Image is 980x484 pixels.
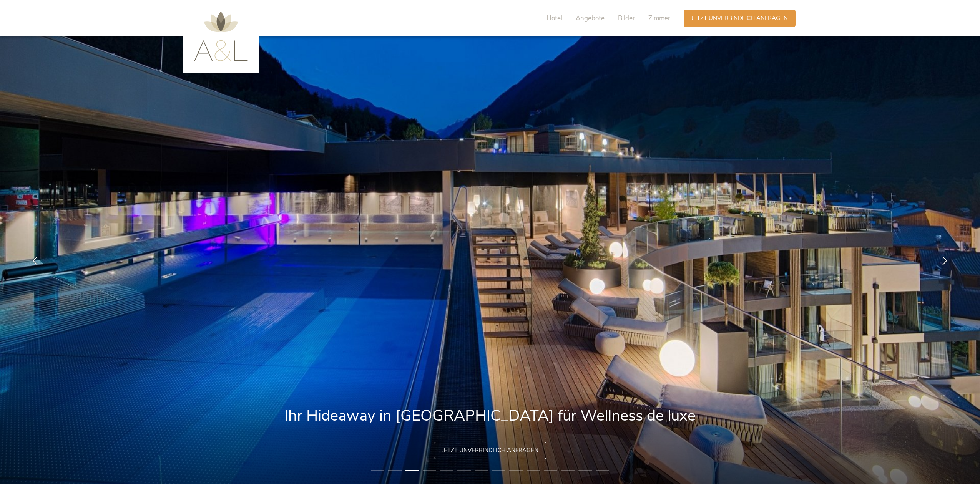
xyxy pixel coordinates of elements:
[194,12,248,61] img: AMONTI & LUNARIS Wellnessresort
[648,14,670,23] span: Zimmer
[546,14,562,23] span: Hotel
[618,14,635,23] span: Bilder
[691,14,788,22] span: Jetzt unverbindlich anfragen
[576,14,605,23] span: Angebote
[442,446,538,454] span: Jetzt unverbindlich anfragen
